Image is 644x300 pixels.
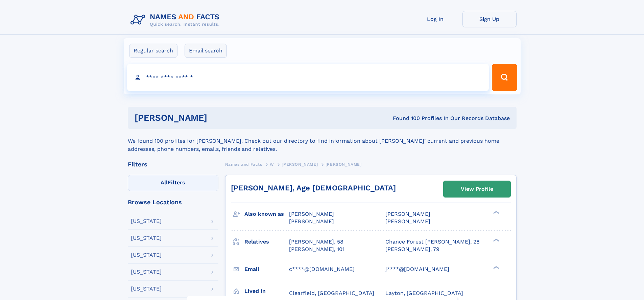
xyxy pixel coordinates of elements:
span: [PERSON_NAME] [289,218,334,225]
div: We found 100 profiles for [PERSON_NAME]. Check out our directory to find information about [PERSO... [128,129,517,153]
div: [US_STATE] [131,286,162,292]
img: Logo Names and Facts [128,11,225,29]
span: Layton, [GEOGRAPHIC_DATA] [385,290,463,296]
a: [PERSON_NAME] [282,160,318,168]
div: ❯ [492,238,500,242]
span: All [161,179,168,186]
span: [PERSON_NAME] [385,218,430,225]
span: W [270,162,274,167]
h3: Lived in [244,285,289,297]
div: [US_STATE] [131,218,162,224]
div: View Profile [461,181,493,197]
div: ❯ [492,265,500,270]
a: Log In [408,11,462,27]
input: search input [127,64,489,91]
div: Found 100 Profiles In Our Records Database [300,115,510,122]
span: [PERSON_NAME] [289,211,334,217]
a: [PERSON_NAME], 101 [289,246,344,253]
span: Clearfield, [GEOGRAPHIC_DATA] [289,290,374,296]
div: [US_STATE] [131,235,162,241]
a: Names and Facts [225,160,262,168]
div: ❯ [492,210,500,215]
span: [PERSON_NAME] [385,211,430,217]
div: [US_STATE] [131,252,162,258]
a: View Profile [444,181,510,197]
label: Regular search [129,44,177,58]
span: [PERSON_NAME] [282,162,318,167]
a: [PERSON_NAME], Age [DEMOGRAPHIC_DATA] [231,184,396,192]
a: [PERSON_NAME], 58 [289,238,343,246]
div: Browse Locations [128,199,218,205]
button: Search Button [492,64,517,91]
a: W [270,160,274,168]
div: Filters [128,161,218,167]
h3: Also known as [244,208,289,220]
a: Sign Up [462,11,517,27]
h1: [PERSON_NAME] [135,114,300,122]
div: [US_STATE] [131,269,162,275]
label: Email search [185,44,227,58]
a: [PERSON_NAME], 79 [385,246,439,253]
h3: Email [244,263,289,275]
span: [PERSON_NAME] [326,162,362,167]
label: Filters [128,175,218,191]
a: Chance Forest [PERSON_NAME], 28 [385,238,480,246]
h3: Relatives [244,236,289,248]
